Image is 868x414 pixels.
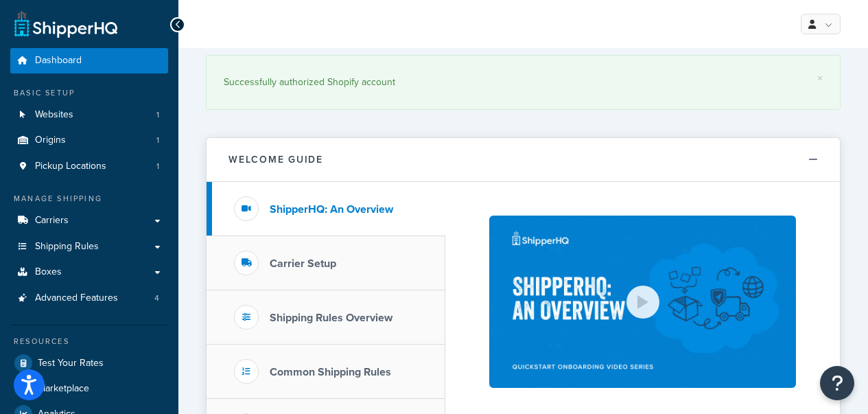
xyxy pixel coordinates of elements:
a: Pickup Locations1 [10,154,168,179]
button: Open Resource Center [820,366,854,400]
span: Test Your Rates [38,358,104,369]
li: Advanced Features [10,286,168,311]
a: Websites1 [10,102,168,128]
a: Dashboard [10,48,168,73]
div: Manage Shipping [10,193,168,205]
li: Origins [10,128,168,153]
span: Origins [35,135,66,146]
a: Origins1 [10,128,168,153]
a: Carriers [10,208,168,233]
li: Websites [10,102,168,128]
span: 1 [156,109,159,121]
a: Test Your Rates [10,351,168,376]
span: Marketplace [38,383,89,395]
h3: ShipperHQ: An Overview [270,203,393,216]
span: Websites [35,109,73,121]
span: 1 [156,161,159,172]
li: Pickup Locations [10,154,168,179]
h2: Welcome Guide [228,154,323,165]
span: Shipping Rules [35,241,99,253]
div: Basic Setup [10,87,168,99]
span: Carriers [35,215,69,227]
a: × [817,73,823,84]
span: Dashboard [35,55,82,67]
button: Welcome Guide [207,138,840,182]
span: Advanced Features [35,292,118,304]
h3: Common Shipping Rules [270,366,391,378]
div: Successfully authorized Shopify account [224,73,823,92]
h3: Shipping Rules Overview [270,312,392,324]
a: Boxes [10,260,168,285]
a: Shipping Rules [10,234,168,260]
a: Advanced Features4 [10,286,168,311]
span: 4 [154,292,159,304]
span: 1 [156,135,159,146]
img: ShipperHQ is all about strategy [489,216,795,388]
div: Resources [10,336,168,347]
h3: Carrier Setup [270,257,336,270]
a: Marketplace [10,376,168,401]
span: Boxes [35,266,62,278]
span: Pickup Locations [35,161,106,172]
